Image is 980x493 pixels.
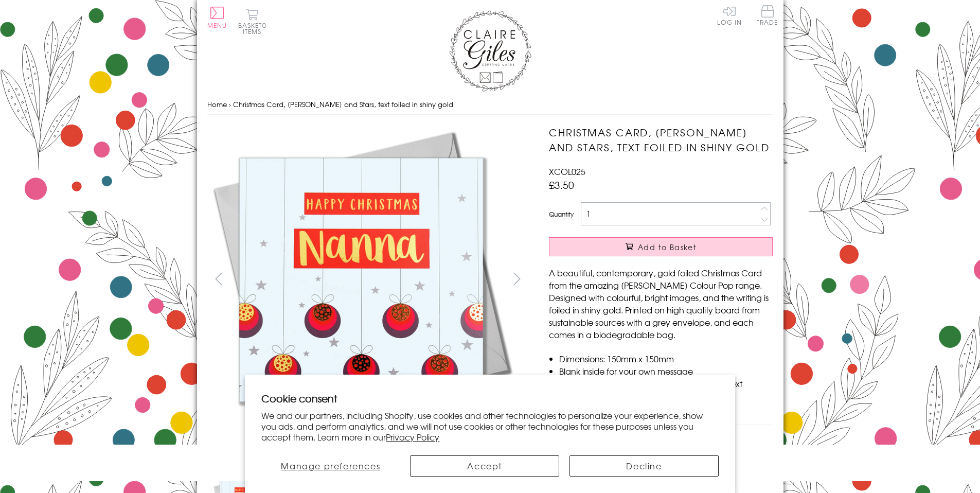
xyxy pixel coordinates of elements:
[559,353,773,365] li: Dimensions: 150mm x 150mm
[207,125,515,434] img: Christmas Card, Nanna Baubles and Stars, text foiled in shiny gold
[549,209,574,219] label: Quantity
[238,8,266,34] button: Basket0 items
[549,178,574,192] span: £3.50
[528,125,837,434] img: Christmas Card, Nanna Baubles and Stars, text foiled in shiny gold
[243,21,266,36] span: 0 items
[410,455,559,477] button: Accept
[549,125,773,155] h1: Christmas Card, [PERSON_NAME] and Stars, text foiled in shiny gold
[549,165,585,178] span: XCOL025
[261,410,719,442] p: We and our partners, including Shopify, use cookies and other technologies to personalize your ex...
[207,94,773,115] nav: breadcrumbs
[207,21,227,30] span: Menu
[229,99,231,109] span: ›
[549,267,773,341] p: A beautiful, contemporary, gold foiled Christmas Card from the amazing [PERSON_NAME] Colour Pop r...
[505,267,528,290] button: next
[281,460,380,472] span: Manage preferences
[261,455,400,477] button: Manage preferences
[207,267,230,290] button: prev
[717,5,742,25] a: Log In
[261,391,719,406] h2: Cookie consent
[207,99,227,109] a: Home
[549,237,773,256] button: Add to Basket
[449,10,531,92] img: Claire Giles Greetings Cards
[757,5,778,25] span: Trade
[757,5,778,27] a: Trade
[386,431,439,443] a: Privacy Policy
[559,365,773,377] li: Blank inside for your own message
[569,455,719,477] button: Decline
[638,242,697,252] span: Add to Basket
[207,7,227,28] button: Menu
[233,99,453,109] span: Christmas Card, [PERSON_NAME] and Stars, text foiled in shiny gold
